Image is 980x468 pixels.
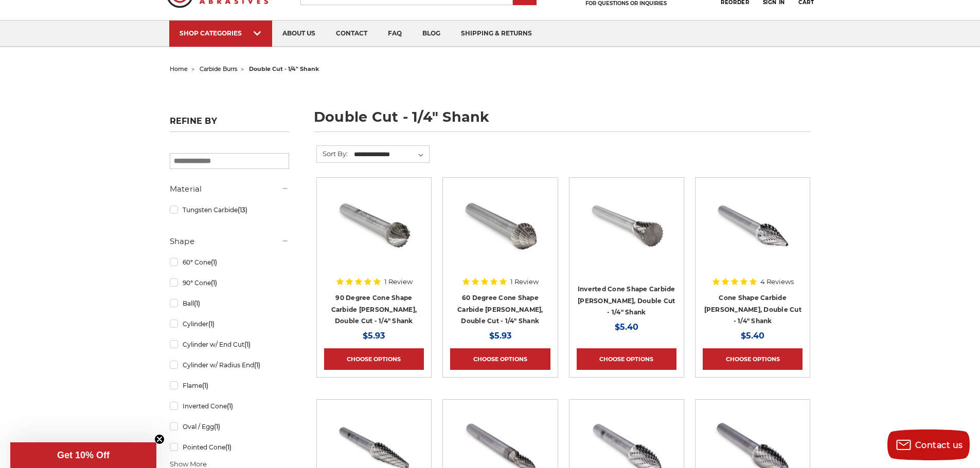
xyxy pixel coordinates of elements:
a: about us [272,21,326,47]
span: (1) [254,361,260,369]
a: Inverted Cone Shape Carbide [PERSON_NAME], Double Cut - 1/4" Shank [578,285,675,316]
a: SN-3 inverted cone shape carbide burr 1/4" shank [577,185,676,285]
span: 4 Reviews [760,278,794,285]
a: Choose Options [450,348,550,370]
div: SHOP CATEGORIES [180,29,262,37]
button: Close teaser [154,434,165,444]
select: Sort By: [352,147,429,162]
span: (1) [208,320,215,328]
img: SK-3 90 degree cone shape carbide burr 1/4" shank [333,185,415,267]
img: SM-4 pointed cone shape carbide burr 1/4" shank [711,185,794,267]
span: (1) [225,443,231,451]
a: Pointed Cone [170,438,289,456]
a: home [170,65,188,72]
button: Contact us [887,429,970,460]
a: Ball [170,294,289,312]
a: Cylinder w/ End Cut [170,335,289,353]
span: (13) [238,206,247,214]
a: Oval / Egg [170,418,289,436]
span: $5.40 [741,331,764,341]
span: $5.93 [489,331,511,341]
h5: Material [170,183,289,195]
a: faq [378,21,412,47]
a: Flame [170,377,289,395]
h5: Refine by [170,116,289,132]
a: Choose Options [703,348,803,370]
span: (1) [202,382,208,389]
a: contact [326,21,378,47]
span: 1 Review [384,278,413,285]
span: Get 10% Off [57,450,110,460]
a: 60 Degree Cone Shape Carbide [PERSON_NAME], Double Cut - 1/4" Shank [457,294,543,325]
a: Cylinder [170,315,289,333]
a: 90° Cone [170,274,289,292]
a: blog [412,21,451,47]
span: (1) [244,341,251,348]
a: Choose Options [577,348,676,370]
span: Contact us [915,440,963,450]
a: carbide burrs [200,65,237,72]
a: SJ-3 60 degree cone shape carbide burr 1/4" shank [450,185,550,285]
a: 90 Degree Cone Shape Carbide [PERSON_NAME], Double Cut - 1/4" Shank [331,294,417,325]
a: Inverted Cone [170,397,289,415]
a: shipping & returns [451,21,542,47]
a: 60° Cone [170,253,289,271]
span: $5.40 [615,322,638,332]
span: (1) [211,258,217,266]
a: SK-3 90 degree cone shape carbide burr 1/4" shank [324,185,424,285]
span: double cut - 1/4" shank [249,65,319,72]
span: (1) [227,402,233,410]
img: SJ-3 60 degree cone shape carbide burr 1/4" shank [459,185,541,267]
span: $5.93 [363,331,385,341]
a: Tungsten Carbide [170,201,289,219]
span: 1 Review [510,278,539,285]
a: Cone Shape Carbide [PERSON_NAME], Double Cut - 1/4" Shank [704,294,801,325]
h1: double cut - 1/4" shank [314,110,811,132]
a: Cylinder w/ Radius End [170,356,289,374]
a: SM-4 pointed cone shape carbide burr 1/4" shank [703,185,803,285]
a: Choose Options [324,348,424,370]
label: Sort By: [317,146,348,161]
span: (1) [211,279,217,287]
img: SN-3 inverted cone shape carbide burr 1/4" shank [585,185,668,267]
div: Get 10% OffClose teaser [10,442,156,468]
h5: Shape [170,235,289,248]
span: (1) [214,423,220,430]
span: (1) [194,299,200,307]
